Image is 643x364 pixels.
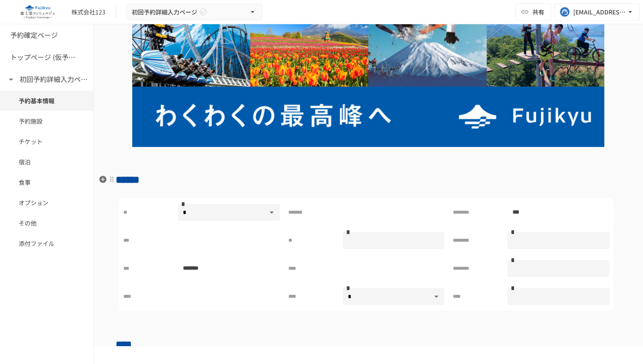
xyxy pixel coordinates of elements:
[71,8,105,17] div: 株式会社123
[532,7,544,17] span: 共有
[19,137,74,146] span: チケット
[19,198,74,207] span: オプション
[555,3,640,20] button: [EMAIL_ADDRESS][DOMAIN_NAME]
[126,4,262,20] button: 初回予約詳細入力ページ
[515,3,551,20] button: 共有
[573,7,626,17] div: [EMAIL_ADDRESS][DOMAIN_NAME]
[10,52,78,63] h6: トップページ (仮予約一覧)
[19,157,74,166] span: 宿泊
[10,30,58,41] h6: 予約確定ページ
[10,5,65,19] img: eQeGXtYPV2fEKIA3pizDiVdzO5gJTl2ahLbsPaD2E4R
[19,178,74,187] span: 食事
[19,96,74,105] span: 予約基本情報
[19,116,74,126] span: 予約施設
[19,218,74,228] span: その他
[20,74,88,85] h6: 初回予約詳細入力ページ
[19,239,74,248] span: 添付ファイル
[132,7,197,17] span: 初回予約詳細入力ページ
